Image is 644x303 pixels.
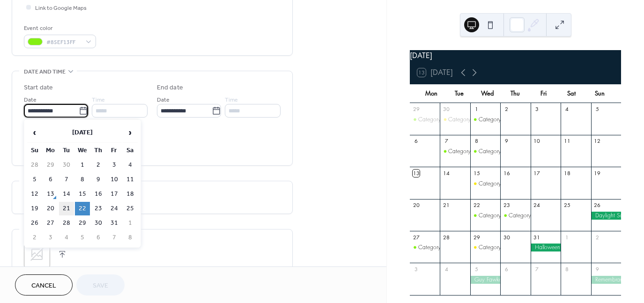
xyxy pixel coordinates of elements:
[533,202,540,209] div: 24
[410,50,621,61] div: [DATE]
[448,116,476,124] div: Category B
[123,173,138,186] td: 11
[27,202,42,215] td: 19
[43,158,58,172] td: 29
[123,158,138,172] td: 4
[470,148,500,155] div: Category C
[503,234,510,241] div: 30
[533,138,540,145] div: 10
[43,144,58,157] th: Mo
[594,170,601,177] div: 19
[27,173,42,186] td: 5
[59,216,74,230] td: 28
[474,84,502,103] div: Wed
[123,144,138,157] th: Sa
[533,106,540,113] div: 3
[75,202,90,215] td: 22
[563,106,570,113] div: 4
[123,231,138,244] td: 8
[413,266,420,273] div: 3
[157,83,183,93] div: End date
[15,274,73,296] button: Cancel
[91,173,106,186] td: 9
[35,3,87,13] span: Link to Google Maps
[473,170,480,177] div: 15
[43,216,58,230] td: 27
[479,148,507,155] div: Category C
[24,23,94,33] div: Event color
[27,187,42,201] td: 12
[107,144,122,157] th: Fr
[503,106,510,113] div: 2
[563,170,570,177] div: 18
[594,234,601,241] div: 2
[59,173,74,186] td: 7
[107,173,122,186] td: 10
[28,123,42,142] span: ‹
[531,244,561,251] div: Halloween
[443,170,450,177] div: 14
[413,170,420,177] div: 13
[594,138,601,145] div: 12
[27,231,42,244] td: 2
[410,244,440,251] div: Category C
[591,212,621,220] div: Daylight Saving Time ends
[502,84,530,103] div: Thu
[24,67,66,77] span: Date and time
[470,180,500,188] div: Category B
[107,202,122,215] td: 24
[91,158,106,172] td: 2
[43,123,122,143] th: [DATE]
[91,187,106,201] td: 16
[503,266,510,273] div: 6
[43,202,58,215] td: 20
[27,216,42,230] td: 26
[157,95,170,105] span: Date
[445,84,474,103] div: Tue
[557,84,585,103] div: Sat
[75,231,90,244] td: 5
[594,106,601,113] div: 5
[59,144,74,157] th: Tu
[529,84,557,103] div: Fri
[91,231,106,244] td: 6
[500,212,530,220] div: Category C
[59,187,74,201] td: 14
[92,95,105,105] span: Time
[46,37,81,47] span: #85EF13FF
[91,144,106,157] th: Th
[443,266,450,273] div: 4
[27,144,42,157] th: Su
[91,202,106,215] td: 23
[473,266,480,273] div: 5
[43,187,58,201] td: 13
[43,173,58,186] td: 6
[225,95,238,105] span: Time
[413,138,420,145] div: 6
[473,106,480,113] div: 1
[123,187,138,201] td: 18
[443,234,450,241] div: 28
[59,231,74,244] td: 4
[448,148,477,155] div: Category C
[479,244,506,251] div: Category B
[479,180,506,188] div: Category B
[470,116,500,124] div: Category C
[470,244,500,251] div: Category B
[413,202,420,209] div: 20
[533,266,540,273] div: 7
[473,234,480,241] div: 29
[563,202,570,209] div: 25
[533,170,540,177] div: 17
[75,173,90,186] td: 8
[563,234,570,241] div: 1
[479,116,507,124] div: Category C
[418,116,447,124] div: Category C
[503,170,510,177] div: 16
[27,158,42,172] td: 28
[418,244,447,251] div: Category C
[591,276,621,284] div: Remembrance Sunday
[440,148,470,155] div: Category C
[24,241,50,267] div: ;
